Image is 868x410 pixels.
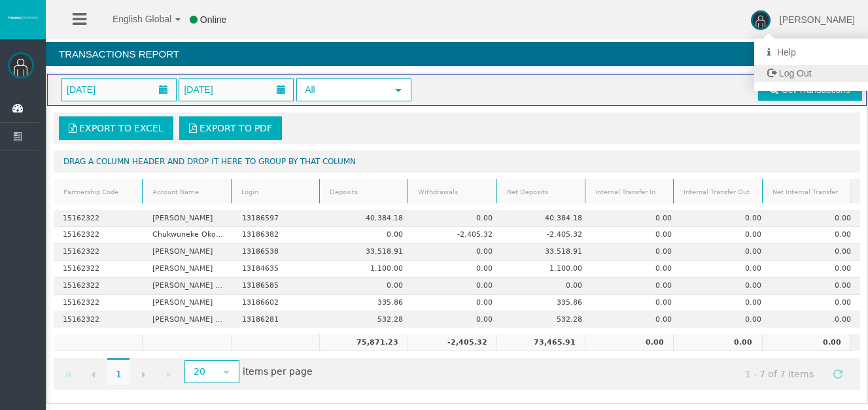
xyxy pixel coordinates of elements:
[827,362,849,384] a: Refresh
[591,227,681,244] td: 0.00
[143,227,233,244] td: Chukwuneke Okoye
[502,210,591,227] td: 40,384.18
[322,278,412,295] td: 0.00
[502,295,591,312] td: 335.86
[762,334,850,351] td: 0.00
[131,362,155,385] a: Go to the next page
[7,15,39,20] img: logo.svg
[322,261,412,278] td: 1,100.00
[143,244,233,261] td: [PERSON_NAME]
[587,183,671,201] a: Internal Transfer In
[771,295,860,312] td: 0.00
[143,311,233,328] td: [PERSON_NAME] [PERSON_NAME]
[233,278,322,295] td: 13186585
[200,123,272,133] span: Export to PDF
[143,295,233,312] td: [PERSON_NAME]
[54,311,143,328] td: 15162322
[82,362,105,385] a: Go to the previous page
[63,80,99,99] span: [DATE]
[502,244,591,261] td: 33,518.91
[107,358,130,386] span: 1
[164,369,174,380] span: Go to the last page
[502,261,591,278] td: 1,100.00
[410,183,495,201] a: Withdrawals
[591,295,681,312] td: 0.00
[771,278,860,295] td: 0.00
[54,210,143,227] td: 15162322
[138,369,148,380] span: Go to the next page
[322,183,406,201] a: Deposits
[54,244,143,261] td: 15162322
[681,311,771,328] td: 0.00
[393,85,404,95] span: select
[145,183,229,201] a: Account Name
[502,278,591,295] td: 0.00
[591,311,681,328] td: 0.00
[771,261,860,278] td: 0.00
[676,183,760,201] a: Internal Transfer Out
[79,123,164,133] span: Export to Excel
[673,334,761,351] td: 0.00
[412,210,502,227] td: 0.00
[591,244,681,261] td: 0.00
[412,261,502,278] td: 0.00
[412,278,502,295] td: 0.00
[322,295,412,312] td: 335.86
[143,261,233,278] td: [PERSON_NAME]
[54,261,143,278] td: 15162322
[771,227,860,244] td: 0.00
[233,261,322,278] td: 13184635
[733,362,826,386] span: 1 - 7 of 7 items
[186,362,214,382] span: 20
[771,244,860,261] td: 0.00
[764,183,848,201] a: Net Internal Transfer
[233,227,322,244] td: 13186382
[779,68,812,78] span: Log Out
[181,362,313,383] span: items per page
[591,278,681,295] td: 0.00
[771,311,860,328] td: 0.00
[88,369,99,380] span: Go to the previous page
[681,244,771,261] td: 0.00
[412,227,502,244] td: -2,405.32
[57,362,80,385] a: Go to the first page
[322,311,412,328] td: 532.28
[233,210,322,227] td: 13186597
[233,183,317,201] a: Login
[591,261,681,278] td: 0.00
[54,150,860,173] div: Drag a column header and drop it here to group by that column
[233,311,322,328] td: 13186281
[143,278,233,295] td: [PERSON_NAME] [PERSON_NAME]
[591,210,681,227] td: 0.00
[681,227,771,244] td: 0.00
[54,227,143,244] td: 15162322
[54,295,143,312] td: 15162322
[319,334,408,351] td: 75,871.23
[771,210,860,227] td: 0.00
[63,369,74,380] span: Go to the first page
[180,80,217,99] span: [DATE]
[502,227,591,244] td: -2,405.32
[681,210,771,227] td: 0.00
[751,10,771,30] img: user-image
[496,334,585,351] td: 73,465.91
[681,278,771,295] td: 0.00
[322,227,412,244] td: 0.00
[502,311,591,328] td: 532.28
[298,80,387,100] span: All
[54,278,143,295] td: 15162322
[221,367,232,377] span: select
[56,183,141,201] a: Partnership Code
[585,334,673,351] td: 0.00
[157,362,181,385] a: Go to the last page
[233,244,322,261] td: 13186538
[200,14,226,25] span: Online
[322,244,412,261] td: 33,518.91
[681,295,771,312] td: 0.00
[46,42,868,66] h4: Transactions Report
[498,183,583,201] a: Net Deposits
[179,116,282,140] a: Export to PDF
[95,14,171,24] span: English Global
[412,295,502,312] td: 0.00
[233,295,322,312] td: 13186602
